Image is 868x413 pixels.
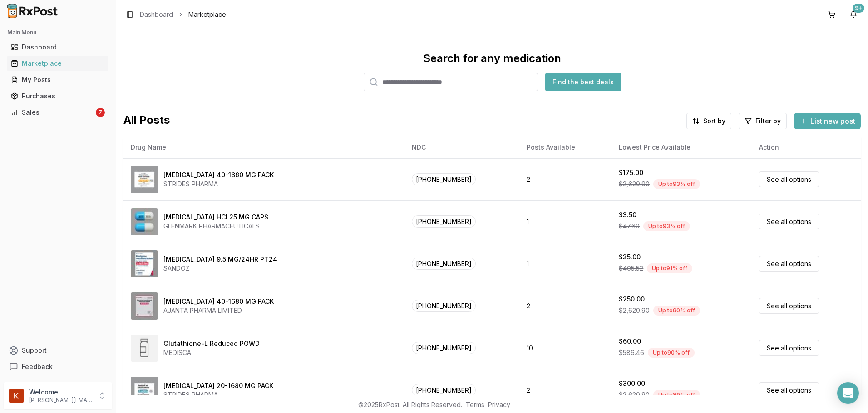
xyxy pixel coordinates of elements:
[519,285,612,327] td: 2
[423,51,561,66] div: Search for any medication
[4,4,62,18] img: RxPost Logo
[619,210,636,219] div: $3.50
[612,136,752,158] th: Lowest Price Available
[7,29,108,36] h2: Main Menu
[794,113,861,129] button: List new post
[853,4,864,13] div: 9+
[163,339,260,348] div: Glutathione-L Reduced POWD
[519,369,612,411] td: 2
[11,43,105,52] div: Dashboard
[412,300,476,312] span: [PHONE_NUMBER]
[163,306,274,315] div: AJANTA PHARMA LIMITED
[131,292,158,320] img: Omeprazole-Sodium Bicarbonate 40-1680 MG PACK
[619,390,650,399] span: $2,620.90
[759,340,819,356] a: See all options
[755,117,781,126] span: Filter by
[752,136,861,158] th: Action
[11,108,94,117] div: Sales
[404,136,519,158] th: NDC
[739,113,787,129] button: Filter by
[4,342,112,359] button: Support
[643,221,690,231] div: Up to 93 % off
[653,306,700,316] div: Up to 90 % off
[131,166,158,193] img: Omeprazole-Sodium Bicarbonate 40-1680 MG PACK
[9,389,24,403] img: User avatar
[163,348,260,357] div: MEDISCA
[4,73,112,87] button: My Posts
[131,250,158,277] img: Rivastigmine 9.5 MG/24HR PT24
[412,173,476,185] span: [PHONE_NUMBER]
[123,113,170,129] span: All Posts
[466,401,484,408] a: Terms
[163,170,274,180] div: [MEDICAL_DATA] 40-1680 MG PACK
[188,10,226,19] span: Marketplace
[619,253,641,262] div: $35.00
[412,215,476,228] span: [PHONE_NUMBER]
[131,208,158,235] img: Atomoxetine HCl 25 MG CAPS
[163,222,268,231] div: GLENMARK PHARMACEUTICALS
[29,388,92,397] p: Welcome
[488,401,510,408] a: Privacy
[96,108,105,117] div: 7
[759,214,819,229] a: See all options
[837,382,859,404] div: Open Intercom Messenger
[29,397,92,404] p: [PERSON_NAME][EMAIL_ADDRESS][DOMAIN_NAME]
[412,342,476,354] span: [PHONE_NUMBER]
[619,379,645,388] div: $300.00
[123,136,404,158] th: Drug Name
[412,384,476,396] span: [PHONE_NUMBER]
[7,72,108,88] a: My Posts
[653,390,700,400] div: Up to 89 % off
[11,92,105,101] div: Purchases
[4,105,112,120] button: Sales7
[7,104,108,121] a: Sales7
[140,10,173,19] a: Dashboard
[686,113,731,129] button: Sort by
[412,258,476,270] span: [PHONE_NUMBER]
[4,40,112,54] button: Dashboard
[810,116,855,126] span: List new post
[11,75,105,84] div: My Posts
[703,117,725,126] span: Sort by
[619,295,645,304] div: $250.00
[619,222,640,231] span: $47.60
[519,136,612,158] th: Posts Available
[163,264,277,273] div: SANDOZ
[22,362,53,371] span: Feedback
[759,298,819,314] a: See all options
[794,117,861,126] a: List new post
[519,158,612,200] td: 2
[7,55,108,72] a: Marketplace
[846,7,861,22] button: 9+
[163,381,273,390] div: [MEDICAL_DATA] 20-1680 MG PACK
[619,337,641,346] div: $60.00
[140,10,226,19] nav: breadcrumb
[759,382,819,398] a: See all options
[11,59,105,68] div: Marketplace
[131,377,158,404] img: Omeprazole-Sodium Bicarbonate 20-1680 MG PACK
[648,348,695,358] div: Up to 90 % off
[163,390,273,399] div: STRIDES PHARMA
[519,243,612,285] td: 1
[7,88,108,104] a: Purchases
[163,180,274,189] div: STRIDES PHARMA
[163,213,268,222] div: [MEDICAL_DATA] HCl 25 MG CAPS
[619,264,643,273] span: $405.52
[163,297,274,306] div: [MEDICAL_DATA] 40-1680 MG PACK
[647,263,692,273] div: Up to 91 % off
[519,200,612,243] td: 1
[4,56,112,71] button: Marketplace
[7,39,108,55] a: Dashboard
[519,327,612,369] td: 10
[131,335,158,362] img: Glutathione-L Reduced POWD
[4,359,112,375] button: Feedback
[619,348,644,357] span: $586.46
[759,171,819,187] a: See all options
[4,89,112,103] button: Purchases
[545,73,621,91] button: Find the best deals
[653,179,700,189] div: Up to 93 % off
[759,256,819,272] a: See all options
[163,255,277,264] div: [MEDICAL_DATA] 9.5 MG/24HR PT24
[619,168,643,177] div: $175.00
[619,306,650,315] span: $2,620.90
